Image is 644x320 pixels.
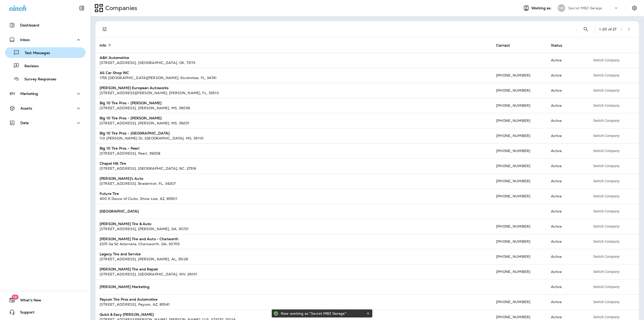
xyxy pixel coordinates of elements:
[593,179,620,183] span: Switch Company
[100,131,170,135] strong: Big 10 Tire Pros - [GEOGRAPHIC_DATA]
[593,74,620,77] span: Switch Company
[100,176,143,181] strong: [PERSON_NAME]'s Auto
[547,53,587,68] td: Active
[100,90,488,95] div: [STREET_ADDRESS][PERSON_NAME] , [PERSON_NAME] , FL , 33510
[590,72,622,79] button: Switch Company
[5,295,86,305] button: 19What's New
[100,285,149,289] strong: [PERSON_NAME] Marketing
[593,270,620,273] span: Switch Company
[100,121,488,126] div: [STREET_ADDRESS] , [PERSON_NAME] , MS , 39201
[20,121,29,125] p: Data
[593,300,620,304] span: Switch Company
[5,74,86,84] button: Survey Responses
[492,98,547,113] td: [PHONE_NUMBER]
[593,285,620,289] span: Switch Company
[590,87,622,94] button: Switch Company
[496,43,510,48] span: Contact
[547,68,587,83] td: Active
[590,177,622,185] button: Switch Company
[547,173,587,189] td: Active
[590,192,622,200] button: Switch Company
[20,92,38,96] p: Marketing
[547,234,587,249] td: Active
[630,4,639,13] button: Settings
[492,158,547,173] td: [PHONE_NUMBER]
[593,164,620,168] span: Switch Company
[100,267,158,271] strong: [PERSON_NAME] Tire and Repair
[593,255,620,258] span: Switch Company
[568,6,602,10] p: Secret MBZ Garage
[547,113,587,128] td: Active
[492,219,547,234] td: [PHONE_NUMBER]
[5,47,86,58] button: Text Messages
[590,147,622,155] button: Switch Company
[100,252,141,256] strong: Legacy Tire and Service
[590,298,622,306] button: Switch Company
[12,295,18,300] span: 19
[492,143,547,158] td: [PHONE_NUMBER]
[100,43,106,48] span: Info
[100,24,110,34] button: Filters
[100,196,488,201] div: 400 E Deuce of Clubs , Show Low , AZ , 85901
[593,104,620,107] span: Switch Company
[547,204,587,219] td: Active
[100,312,154,317] strong: Quick & Easy [PERSON_NAME]
[593,58,620,62] span: Switch Company
[100,297,157,302] strong: Payson Tire Pros and Automotive
[100,166,488,171] div: [STREET_ADDRESS] , [GEOGRAPHIC_DATA] , NC , 27516
[20,23,39,27] p: Dashboard
[590,238,622,245] button: Switch Company
[547,143,587,158] td: Active
[20,51,50,56] p: Text Messages
[547,83,587,98] td: Active
[547,294,587,309] td: Active
[5,60,86,71] button: Reviews
[15,310,34,316] span: Support
[100,272,488,277] div: [STREET_ADDRESS] , [GEOGRAPHIC_DATA] , WV , 26101
[593,119,620,122] span: Switch Company
[100,161,126,166] strong: Chapel Hill Tire
[590,268,622,275] button: Switch Company
[100,257,488,262] div: [STREET_ADDRESS] , [PERSON_NAME] , AL , 35126
[100,86,169,90] strong: [PERSON_NAME] European Autoworks
[20,38,30,42] p: Inbox
[492,294,547,309] td: [PHONE_NUMBER]
[599,27,616,31] div: 1 - 20 of 27
[281,309,365,317] div: Now working as "Secret MBZ Garage"
[593,194,620,198] span: Switch Company
[590,223,622,230] button: Switch Company
[19,64,39,69] p: Reviews
[547,249,587,264] td: Active
[547,98,587,113] td: Active
[75,3,89,13] button: Collapse Sidebar
[547,279,587,294] td: Active
[593,149,620,153] span: Switch Company
[100,181,488,186] div: [STREET_ADDRESS] , Bradenton , FL , 34207
[590,207,622,215] button: Switch Company
[15,298,41,304] span: What's New
[5,118,86,128] button: Data
[590,132,622,139] button: Switch Company
[492,68,547,83] td: [PHONE_NUMBER]
[551,43,569,48] span: Status
[100,191,119,196] strong: Future Tire
[492,234,547,249] td: [PHONE_NUMBER]
[100,70,129,75] strong: All Car Shop INC
[593,225,620,228] span: Switch Company
[100,302,488,307] div: [STREET_ADDRESS] , Payson , AZ , 85541
[590,283,622,291] button: Switch Company
[100,101,162,105] strong: Big 10 Tire Pros - [PERSON_NAME]
[100,75,488,80] div: 1755 [GEOGRAPHIC_DATA][PERSON_NAME] , Kissimmee , FL , 34741
[100,151,488,156] div: [STREET_ADDRESS] , Pearl , 39208
[5,307,86,317] button: Support
[593,209,620,213] span: Switch Company
[590,56,622,64] button: Switch Company
[547,219,587,234] td: Active
[100,237,178,241] strong: [PERSON_NAME] Tire and Auto - Chatworth
[100,105,488,111] div: [STREET_ADDRESS] , [PERSON_NAME] , MS , 39056
[581,24,591,34] button: Search Companies
[100,136,488,141] div: 110 [PERSON_NAME] Dr , [GEOGRAPHIC_DATA] , MS , 39110
[19,77,56,82] p: Survey Responses
[100,146,139,151] strong: Big 10 Tire Pros - Pearl
[551,43,562,48] span: Status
